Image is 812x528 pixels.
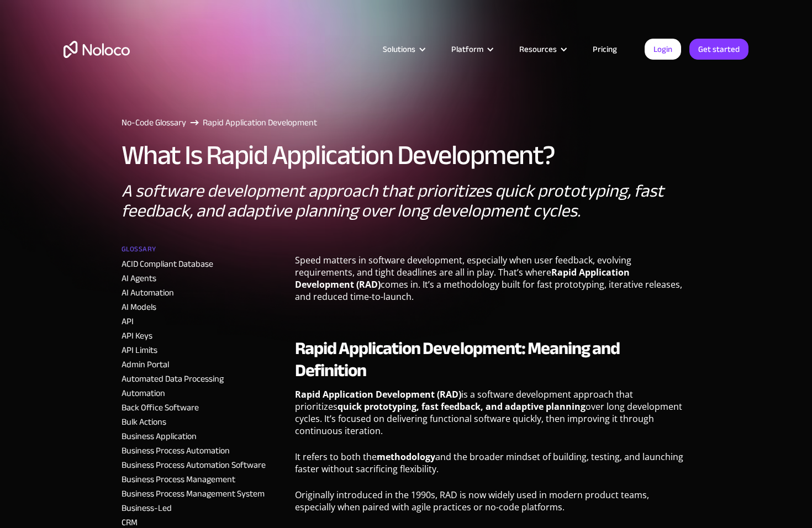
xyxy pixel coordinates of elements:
[122,116,186,129] a: No-Code Glossary
[122,485,265,502] a: Business Process Management System
[122,342,157,358] a: API Limits
[122,385,165,402] a: Automation
[122,471,235,488] a: Business Process Management
[122,313,134,330] a: API
[122,457,266,473] a: Business Process Automation Software
[203,116,317,129] div: Rapid Application Development
[122,328,152,344] a: API Keys
[122,299,156,315] a: AI Models
[122,428,197,445] a: Business Application
[437,42,505,56] div: Platform
[122,256,213,272] a: ACID Compliant Database
[122,241,156,257] h2: Glossary
[122,241,286,257] a: Glossary
[122,399,199,416] a: Back Office Software
[377,451,435,463] strong: methodology
[369,42,437,56] div: Solutions
[645,39,681,60] a: Login
[122,442,230,459] a: Business Process Automation
[338,400,586,413] strong: quick prototyping, fast feedback, and adaptive planning
[689,39,748,60] a: Get started
[122,270,156,287] a: AI Agents
[122,140,555,170] h1: What Is Rapid Application Development?
[122,371,224,387] a: Automated Data Processing
[122,500,172,516] a: Business-Led
[295,332,620,387] strong: Rapid Application Development: Meaning and Definition
[295,489,691,521] p: Originally introduced in the 1990s, RAD is now widely used in modern product teams, especially wh...
[122,284,174,301] a: AI Automation
[295,254,691,311] p: Speed matters in software development, especially when user feedback, evolving requirements, and ...
[295,388,691,445] p: is a software development approach that prioritizes over long development cycles. It’s focused on...
[64,41,130,58] a: home
[122,414,166,430] a: Bulk Actions
[451,42,483,56] div: Platform
[383,42,415,56] div: Solutions
[122,356,169,373] a: Admin Portal
[519,42,557,56] div: Resources
[122,181,691,221] p: A software development approach that prioritizes quick prototyping, fast feedback, and adaptive p...
[505,42,579,56] div: Resources
[295,388,461,400] strong: Rapid Application Development (RAD)
[295,451,691,483] p: It refers to both the and the broader mindset of building, testing, and launching faster without ...
[295,266,630,291] strong: Rapid Application Development (RAD)
[579,42,631,56] a: Pricing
